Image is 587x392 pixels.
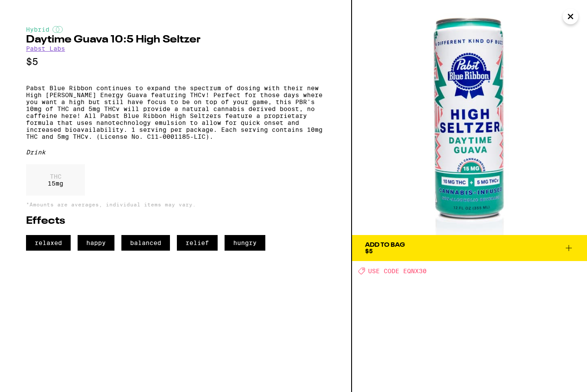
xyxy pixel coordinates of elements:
[121,235,170,251] span: balanced
[26,149,325,156] div: Drink
[26,45,65,52] a: Pabst Labs
[26,85,325,140] p: Pabst Blue Ribbon continues to expand the spectrum of dosing with their new High [PERSON_NAME] En...
[352,235,587,261] button: Add To Bag$5
[365,242,405,248] div: Add To Bag
[563,9,578,24] button: Close
[78,235,114,251] span: happy
[5,6,62,13] span: Hi. Need any help?
[26,56,325,67] p: $5
[26,202,325,207] p: *Amounts are averages, individual items may vary.
[48,173,63,180] p: THC
[26,216,325,226] h2: Effects
[26,164,85,196] div: 15 mg
[368,268,427,274] span: USE CODE EQNX30
[52,26,63,33] img: hybridColor.svg
[177,235,218,251] span: relief
[225,235,265,251] span: hungry
[26,26,325,33] div: Hybrid
[26,235,71,251] span: relaxed
[26,35,325,45] h2: Daytime Guava 10:5 High Seltzer
[365,248,373,255] span: $5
